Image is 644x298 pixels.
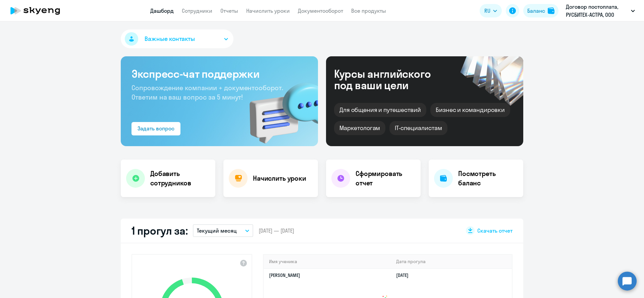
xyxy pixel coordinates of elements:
span: Важные контакты [145,35,195,43]
th: Дата прогула [391,255,512,269]
h4: Сформировать отчет [356,169,415,188]
div: Курсы английского под ваши цели [334,68,449,91]
div: IT-специалистам [389,121,447,135]
span: Скачать отчет [477,227,513,234]
a: Начислить уроки [246,7,290,14]
span: Сопровождение компании + документооборот. Ответим на ваш вопрос за 5 минут! [131,83,283,101]
span: RU [484,7,490,15]
div: Задать вопрос [138,124,174,132]
h3: Экспресс-чат поддержки [131,67,307,80]
span: [DATE] — [DATE] [259,227,294,234]
a: Документооборот [298,7,343,14]
img: balance [548,7,554,14]
img: bg-img [240,71,318,146]
h2: 1 прогул за: [131,224,187,237]
p: Договор постоплата, РУСБИТЕХ-АСТРА, ООО [566,3,628,19]
button: RU [480,4,502,17]
button: Задать вопрос [131,122,180,135]
a: Отчеты [220,7,238,14]
h4: Посмотреть баланс [458,169,518,188]
a: [PERSON_NAME] [269,272,300,278]
h4: Начислить уроки [253,174,306,183]
div: Маркетологам [334,121,385,135]
button: Балансbalance [523,4,558,17]
a: [DATE] [396,272,414,278]
a: Дашборд [150,7,174,14]
h4: Добавить сотрудников [150,169,210,188]
button: Важные контакты [121,29,233,48]
p: Текущий месяц [197,227,237,235]
div: Для общения и путешествий [334,103,426,117]
button: Текущий месяц [193,224,253,237]
a: Сотрудники [182,7,212,14]
button: Договор постоплата, РУСБИТЕХ-АСТРА, ООО [562,3,638,19]
div: Бизнес и командировки [430,103,510,117]
div: Баланс [527,7,545,15]
th: Имя ученика [264,255,391,269]
a: Все продукты [351,7,386,14]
